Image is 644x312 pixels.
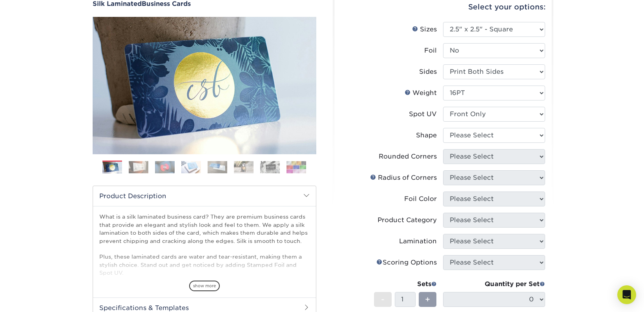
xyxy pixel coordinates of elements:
[399,237,437,246] div: Lamination
[181,161,201,173] img: Business Cards 04
[419,67,437,77] div: Sides
[93,186,316,206] h2: Product Description
[129,161,148,173] img: Business Cards 02
[260,161,280,173] img: Business Cards 07
[376,258,437,267] div: Scoring Options
[379,152,437,161] div: Rounded Corners
[189,281,220,291] span: show more
[405,88,437,98] div: Weight
[424,46,437,55] div: Foil
[155,161,175,173] img: Business Cards 03
[381,294,385,305] span: -
[286,161,306,173] img: Business Cards 08
[370,173,437,182] div: Radius of Corners
[374,279,437,289] div: Sets
[617,285,636,304] div: Open Intercom Messenger
[412,25,437,34] div: Sizes
[234,161,254,173] img: Business Cards 06
[378,215,437,225] div: Product Category
[208,161,227,173] img: Business Cards 05
[404,194,437,204] div: Foil Color
[416,131,437,140] div: Shape
[409,109,437,119] div: Spot UV
[102,158,122,177] img: Business Cards 01
[425,294,430,305] span: +
[443,279,545,289] div: Quantity per Set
